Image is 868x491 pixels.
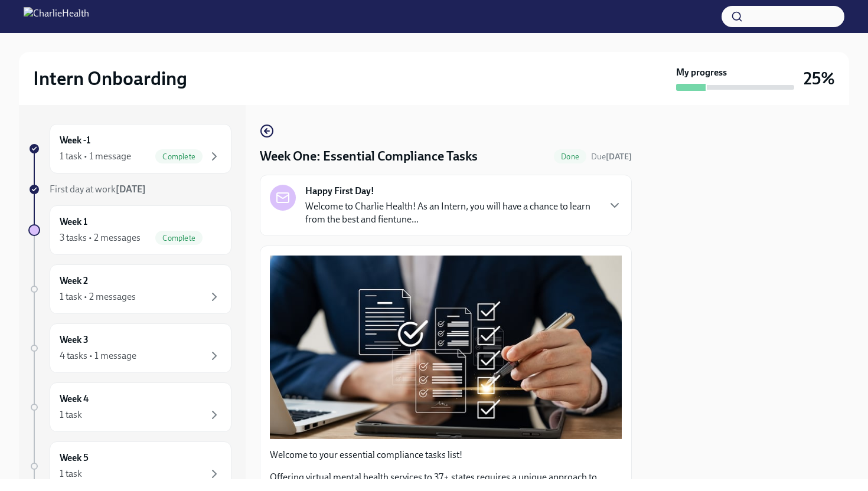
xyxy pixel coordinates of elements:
[28,382,231,432] a: Week 41 task
[60,231,141,244] div: 3 tasks • 2 messages
[155,152,203,161] span: Complete
[60,150,131,163] div: 1 task • 1 message
[60,333,89,346] h6: Week 3
[305,185,374,198] strong: Happy First Day!
[28,441,231,491] a: Week 51 task
[270,256,622,439] button: Zoom image
[591,151,632,162] span: September 9th, 2025 10:00
[60,274,88,287] h6: Week 2
[591,152,632,162] span: Due
[28,183,231,196] a: First day at work[DATE]
[28,264,231,314] a: Week 21 task • 2 messages
[28,323,231,373] a: Week 34 tasks • 1 message
[804,68,835,89] h3: 25%
[60,290,136,303] div: 1 task • 2 messages
[270,449,622,461] p: Welcome to your essential compliance tasks list!
[260,148,478,165] h4: Week One: Essential Compliance Tasks
[28,205,231,255] a: Week 13 tasks • 2 messagesComplete
[554,152,586,161] span: Done
[60,392,89,405] h6: Week 4
[50,184,146,195] span: First day at work
[606,152,632,162] strong: [DATE]
[116,184,146,195] strong: [DATE]
[155,234,203,243] span: Complete
[60,408,82,421] div: 1 task
[60,467,82,480] div: 1 task
[60,134,90,147] h6: Week -1
[24,7,89,26] img: CharlieHealth
[33,67,187,90] h2: Intern Onboarding
[60,215,87,228] h6: Week 1
[28,124,231,174] a: Week -11 task • 1 messageComplete
[676,66,727,79] strong: My progress
[60,349,136,362] div: 4 tasks • 1 message
[60,451,89,464] h6: Week 5
[305,200,598,226] p: Welcome to Charlie Health! As an Intern, you will have a chance to learn from the best and fientu...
